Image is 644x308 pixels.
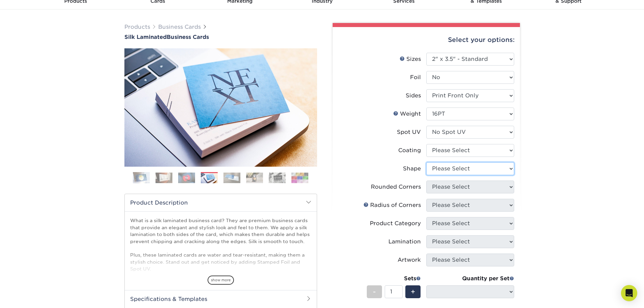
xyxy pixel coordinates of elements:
[156,172,172,183] img: Business Cards 02
[125,194,317,211] h2: Product Description
[124,24,150,30] a: Products
[178,172,195,183] img: Business Cards 03
[393,110,421,118] div: Weight
[370,219,421,228] div: Product Category
[373,287,376,297] span: -
[124,34,317,40] h1: Business Cards
[124,34,167,40] span: Silk Laminated
[208,276,234,285] span: show more
[133,169,150,186] img: Business Cards 01
[338,27,515,53] div: Select your options:
[363,201,421,209] div: Radius of Corners
[400,55,421,63] div: Sizes
[223,172,240,183] img: Business Cards 05
[246,172,263,183] img: Business Cards 06
[201,173,218,184] img: Business Cards 04
[426,275,514,283] div: Quantity per Set
[410,73,421,81] div: Foil
[406,92,421,100] div: Sides
[398,256,421,264] div: Artwork
[269,172,286,183] img: Business Cards 07
[367,275,421,283] div: Sets
[397,128,421,136] div: Spot UV
[403,165,421,173] div: Shape
[388,238,421,246] div: Lamination
[124,48,317,167] img: Silk Laminated 04
[125,290,317,308] h2: Specifications & Templates
[621,285,637,301] div: Open Intercom Messenger
[158,24,201,30] a: Business Cards
[124,34,317,40] a: Silk LaminatedBusiness Cards
[398,146,421,155] div: Coating
[371,183,421,191] div: Rounded Corners
[411,287,415,297] span: +
[291,172,308,183] img: Business Cards 08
